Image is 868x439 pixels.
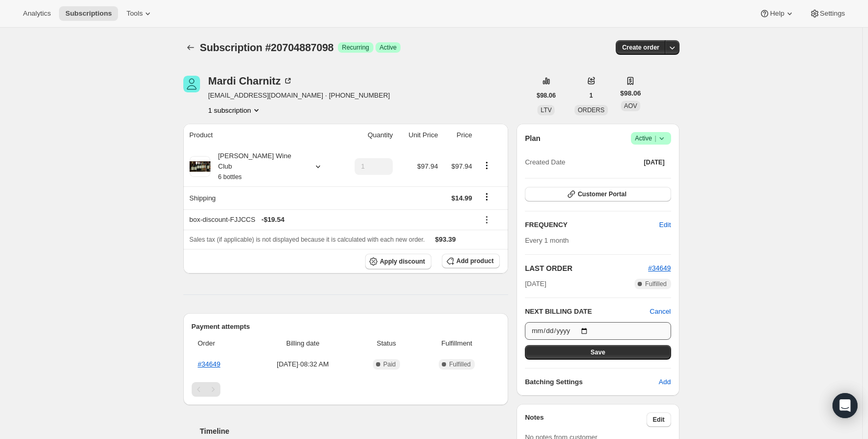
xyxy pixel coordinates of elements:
[659,377,671,387] span: Add
[380,257,425,266] span: Apply discount
[525,345,671,360] button: Save
[648,263,671,274] button: #34649
[200,426,509,436] h2: Timeline
[183,76,200,92] span: Mardi Charnitz
[591,348,605,357] span: Save
[525,412,647,427] h3: Notes
[578,190,626,198] span: Customer Portal
[183,40,198,55] button: Subscriptions
[435,235,456,243] span: $93.39
[525,220,659,230] h2: FREQUENCY
[537,91,556,100] span: $98.06
[541,106,552,114] span: LTV
[624,102,637,110] span: AOV
[525,157,565,168] span: Created Date
[635,133,667,144] span: Active
[653,217,677,233] button: Edit
[753,6,801,21] button: Help
[652,374,677,390] button: Add
[126,9,143,18] span: Tools
[659,220,671,230] span: Edit
[442,254,500,268] button: Add product
[647,412,671,427] button: Edit
[525,187,671,201] button: Customer Portal
[622,43,659,52] span: Create order
[531,88,562,103] button: $98.06
[417,162,438,170] span: $97.94
[451,162,472,170] span: $97.94
[253,338,353,349] span: Billing date
[803,6,851,21] button: Settings
[654,134,656,143] span: |
[262,215,285,225] span: - $19.54
[359,338,414,349] span: Status
[644,158,665,167] span: [DATE]
[456,257,494,265] span: Add product
[525,133,541,144] h2: Plan
[616,40,665,55] button: Create order
[449,360,471,369] span: Fulfilled
[525,306,650,317] h2: NEXT BILLING DATE
[525,236,569,244] span: Every 1 month
[441,124,475,147] th: Price
[218,173,242,181] small: 6 bottles
[478,191,495,203] button: Shipping actions
[192,382,500,397] nav: Pagination
[208,76,294,86] div: Mardi Charnitz
[190,236,425,243] span: Sales tax (if applicable) is not displayed because it is calculated with each new order.
[198,360,220,368] a: #34649
[192,322,500,332] h2: Payment attempts
[365,254,431,269] button: Apply discount
[420,338,494,349] span: Fulfillment
[648,264,671,272] a: #34649
[190,215,472,225] div: box-discount-FJJCCS
[583,88,600,103] button: 1
[210,151,304,182] div: [PERSON_NAME] Wine Club
[525,279,546,289] span: [DATE]
[120,6,159,21] button: Tools
[192,332,250,355] th: Order
[17,6,57,21] button: Analytics
[253,359,353,370] span: [DATE] · 08:32 AM
[578,106,604,114] span: ORDERS
[342,43,369,52] span: Recurring
[23,9,51,18] span: Analytics
[340,124,396,147] th: Quantity
[645,280,666,288] span: Fulfilled
[650,306,671,317] button: Cancel
[59,6,118,21] button: Subscriptions
[478,160,495,171] button: Product actions
[380,43,397,52] span: Active
[383,360,396,369] span: Paid
[208,90,390,101] span: [EMAIL_ADDRESS][DOMAIN_NAME] · [PHONE_NUMBER]
[590,91,593,100] span: 1
[832,393,858,418] div: Open Intercom Messenger
[65,9,112,18] span: Subscriptions
[200,42,334,53] span: Subscription #20704887098
[820,9,845,18] span: Settings
[183,186,341,209] th: Shipping
[653,416,665,424] span: Edit
[638,155,671,170] button: [DATE]
[620,88,641,99] span: $98.06
[451,194,472,202] span: $14.99
[396,124,441,147] th: Unit Price
[208,105,262,115] button: Product actions
[525,377,659,387] h6: Batching Settings
[183,124,341,147] th: Product
[770,9,784,18] span: Help
[525,263,648,274] h2: LAST ORDER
